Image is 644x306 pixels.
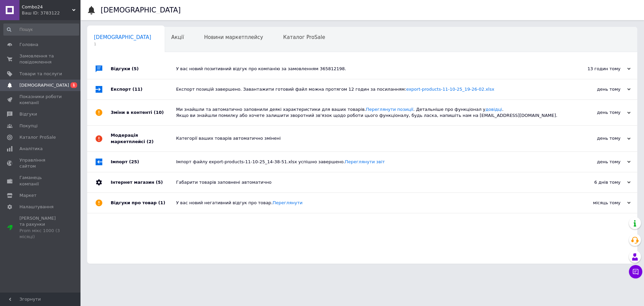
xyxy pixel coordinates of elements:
[111,79,176,99] div: Експорт
[19,42,38,48] span: Головна
[273,200,303,205] a: Переглянути
[147,139,154,144] span: (2)
[406,87,494,92] a: export-products-11-10-25_19-26-02.xlsx
[19,175,62,187] span: Гаманець компанії
[19,228,62,240] div: Prom мікс 1000 (3 місяці)
[19,94,62,106] span: Показники роботи компанії
[19,146,43,152] span: Аналітика
[111,172,176,192] div: Інтернет магазин
[283,34,325,40] span: Каталог ProSale
[563,159,631,165] div: день тому
[132,87,143,92] span: (11)
[485,107,502,112] a: довідці
[176,200,563,206] div: У вас новий негативний відгук про товар.
[111,193,176,213] div: Відгуки про товар
[111,126,176,151] div: Модерація маркетплейсі
[366,107,413,112] a: Переглянути позиції
[94,34,151,40] span: [DEMOGRAPHIC_DATA]
[22,4,72,10] span: Combo24
[154,110,164,115] span: (10)
[19,157,62,169] span: Управління сайтом
[19,53,62,65] span: Замовлення та повідомлення
[101,6,181,14] h1: [DEMOGRAPHIC_DATA]
[176,86,563,92] div: Експорт позицій завершено. Завантажити готовий файл можна протягом 12 годин за посиланням:
[563,66,631,72] div: 13 годин тому
[176,159,563,165] div: Імпорт файлу export-products-11-10-25_14-38-51.xlsx успішно завершено.
[132,66,139,71] span: (5)
[563,179,631,185] div: 6 днів тому
[563,86,631,92] div: день тому
[111,59,176,79] div: Відгуки
[19,111,37,117] span: Відгуки
[94,42,151,47] span: 1
[3,24,79,36] input: Пошук
[204,34,263,40] span: Новини маркетплейсу
[158,200,165,205] span: (1)
[19,215,62,240] span: [PERSON_NAME] та рахунки
[19,134,56,140] span: Каталог ProSale
[345,159,385,164] a: Переглянути звіт
[22,10,80,16] div: Ваш ID: 3783122
[70,82,77,88] span: 1
[156,180,163,185] span: (5)
[176,179,563,185] div: Габарити товарів заповнені автоматично
[129,159,139,164] span: (25)
[563,200,631,206] div: місяць тому
[629,265,642,278] button: Чат з покупцем
[176,135,563,141] div: Категорії ваших товарів автоматично змінені
[111,100,176,125] div: Зміни в контенті
[19,82,69,88] span: [DEMOGRAPHIC_DATA]
[19,71,62,77] span: Товари та послуги
[19,123,38,129] span: Покупці
[19,192,37,199] span: Маркет
[563,110,631,116] div: день тому
[563,135,631,141] div: день тому
[176,106,563,119] div: Ми знайшли та автоматично заповнили деякі характеристики для ваших товарів. . Детальніше про функ...
[171,34,184,40] span: Акції
[111,152,176,172] div: Імпорт
[176,66,563,72] div: У вас новий позитивний відгук про компанію за замовленням 365812198.
[19,204,54,210] span: Налаштування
